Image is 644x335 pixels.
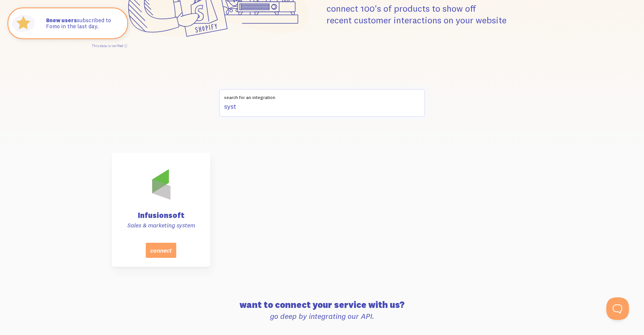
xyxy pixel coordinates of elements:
p: go deep by integrating our API. [112,311,532,321]
iframe: Help Scout Beacon - Open [606,297,629,320]
span: 8 [46,17,49,24]
button: connect [146,243,176,258]
h4: Infusionsoft [121,212,201,219]
a: Infusionsoft Sales & marketing system connect [112,153,210,267]
p: subscribed to Fomo in the last day. [46,17,120,30]
strong: new users [46,17,77,24]
p: Sales & marketing system [121,221,201,229]
label: search for an integration [219,89,425,100]
img: Fomo [10,10,37,37]
h3: want to connect your service with us? [112,300,532,309]
p: connect 100's of products to show off recent customer interactions on your website [327,3,532,26]
a: This data is verified ⓘ [92,44,127,48]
